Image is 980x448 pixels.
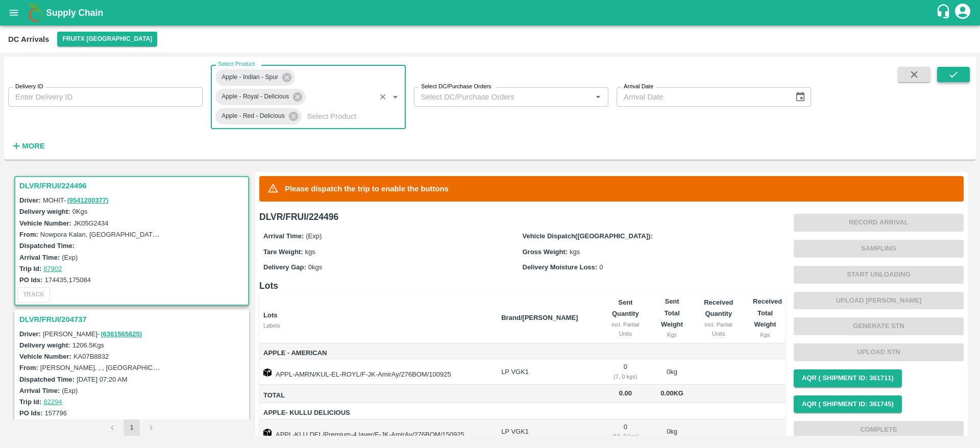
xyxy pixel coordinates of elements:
input: Select Product [303,110,373,123]
label: 0 Kgs [72,208,88,215]
a: Supply Chain [46,6,936,20]
span: Apple - Indian - Spur [215,72,284,83]
a: (9541200377) [67,196,108,204]
label: Delivery weight: [19,208,70,215]
span: 0 [599,263,603,271]
span: MOHIT - [43,196,110,204]
span: [PERSON_NAME] - [43,330,143,338]
img: box [263,429,272,437]
div: incl. Partial Units [700,320,737,339]
td: LP VGK1 [493,419,599,445]
p: Please dispatch the trip to enable the buttons [285,183,449,194]
div: ( 18, 0 kgs) [607,432,644,441]
button: Open [388,90,402,104]
button: AQR ( Shipment Id: 361745) [794,395,902,413]
label: Delivery Gap: [263,263,306,271]
input: Enter Delivery ID [8,87,203,107]
h3: DLVR/FRUI/224496 [19,179,247,192]
div: Labels [263,321,493,330]
span: Apple - American [263,347,493,359]
b: Brand/[PERSON_NAME] [501,314,578,321]
label: (Exp) [62,254,78,261]
img: logo [26,3,46,23]
h3: DLVR/FRUI/204737 [19,313,247,326]
label: Vehicle Number: [19,353,71,360]
div: DC Arrivals [8,33,49,46]
label: Driver: [19,196,41,204]
div: incl. Partial Units [607,320,644,339]
button: Select DC [57,32,157,46]
button: Clear [376,90,390,104]
label: 157796 [45,409,67,417]
label: Arrival Time: [19,387,60,394]
button: More [8,137,47,155]
nav: pagination navigation [103,419,161,436]
label: PO Ids: [19,276,43,284]
label: PO Ids: [19,409,43,417]
span: 0 kgs [308,263,322,271]
label: Arrival Time: [263,232,304,240]
div: Apple - Indian - Spur [215,69,295,86]
div: customer-support [936,4,953,22]
label: Vehicle Dispatch([GEOGRAPHIC_DATA]): [523,232,653,240]
td: 0 [599,359,652,385]
label: Arrival Time: [19,254,60,261]
label: Tare Weight: [263,248,303,256]
input: Arrival Date [617,87,787,107]
button: page 1 [124,419,140,436]
button: Choose date [791,87,810,107]
label: Vehicle Number: [19,219,71,227]
label: Gross Weight: [523,248,568,256]
label: Select DC/Purchase Orders [421,83,491,91]
label: (Exp) [62,387,78,394]
button: open drawer [2,1,26,24]
div: Kgs [753,330,777,339]
b: Sent Quantity [612,298,639,317]
input: Select DC/Purchase Orders [417,90,575,104]
td: APPL-KLU DEL/Premium-4 layer/F-JK-AmirAy/276BOM/150925 [259,419,493,445]
label: Delivery ID [15,83,43,91]
label: [PERSON_NAME], , , [GEOGRAPHIC_DATA] [40,363,175,371]
label: Arrival Date [624,83,653,91]
label: Nowpora Kalan, [GEOGRAPHIC_DATA], [GEOGRAPHIC_DATA], [GEOGRAPHIC_DATA] [40,230,304,238]
label: From: [19,231,38,238]
label: From: [19,364,38,371]
label: Trip Id: [19,398,41,406]
label: KA07B8832 [73,353,109,360]
a: 87902 [43,265,62,272]
td: 0 [599,419,652,445]
span: Total [263,390,493,402]
span: Apple- Kullu Delicious [263,407,493,419]
td: LP VGK1 [493,359,599,385]
a: (6361565625) [101,330,142,338]
td: APPL-AMRN/KUL-EL-ROYL/F-JK-AmirAy/276BOM/100925 [259,359,493,385]
div: Apple - Red - Delicious [215,108,301,125]
button: Open [592,90,605,104]
a: 82294 [43,398,62,406]
b: Sent Total Weight [661,297,683,328]
img: box [263,368,272,377]
b: Received Quantity [704,298,733,317]
div: ( 7, 0 kgs) [607,372,644,381]
div: Kgs [660,330,684,339]
div: Apple - Royal - Delicious [215,89,306,105]
label: Dispatched Time: [19,376,75,383]
label: Driver: [19,330,41,338]
h6: Lots [259,279,786,293]
span: 0.00 [607,388,644,400]
span: Apple - Red - Delicious [215,111,290,121]
b: Received Total Weight [753,297,782,328]
td: 0 kg [652,419,693,445]
td: 0 kg [652,359,693,385]
label: Select Product [218,60,255,68]
b: Lots [263,311,277,319]
label: Dispatched Time: [19,242,75,250]
h6: DLVR/FRUI/224496 [259,210,786,224]
span: kgs [570,248,580,256]
label: JK05G2434 [73,219,109,227]
label: Delivery Moisture Loss: [523,263,598,271]
span: Apple - Royal - Delicious [215,91,295,102]
span: kgs [305,248,315,256]
label: 1206.5 Kgs [72,341,104,349]
label: Trip Id: [19,265,41,272]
